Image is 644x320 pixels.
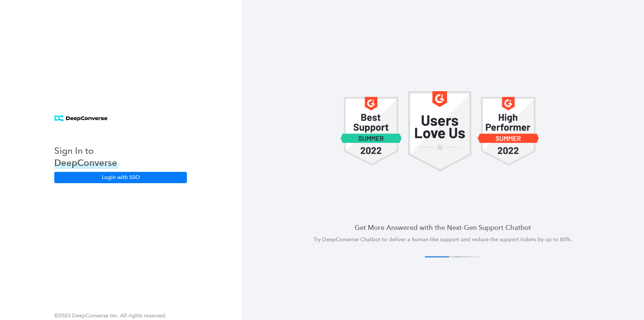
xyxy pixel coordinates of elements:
[54,312,167,319] span: ©2023 DeepConverse Inc. All rights reserved.
[54,145,118,157] h3: Sign In to
[340,91,402,171] img: carousel 1
[446,256,470,257] button: 3
[54,172,187,183] button: Login with SSO
[54,115,107,122] img: horizontal logo
[260,223,626,232] h4: Get More Answered with the Next-Gen Support Chatbot
[54,157,118,169] h3: DeepConverse
[455,256,479,257] button: 4
[408,91,471,171] img: carousel 1
[477,91,539,171] img: carousel 1
[437,256,461,257] button: 2
[425,256,449,257] button: 1
[314,236,572,243] span: Try DeepConverse Chatbot to deliver a human-like support and reduce the support tickets by up to ...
